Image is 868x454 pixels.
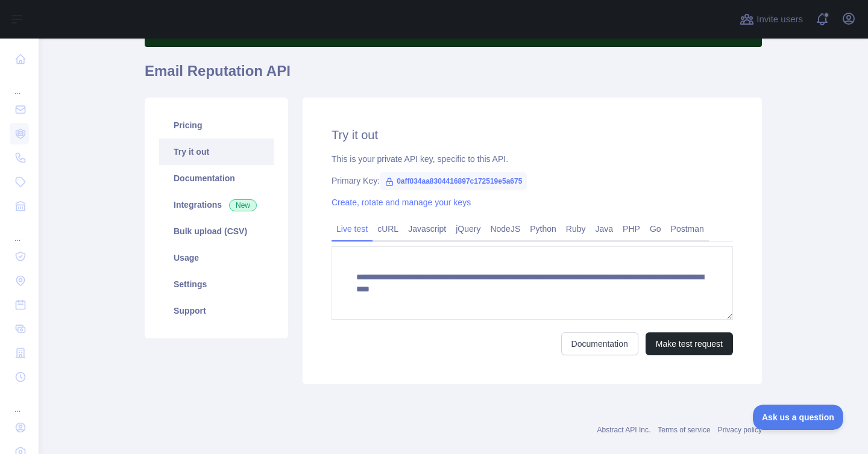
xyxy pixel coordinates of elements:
span: New [229,199,257,211]
a: Documentation [561,332,638,355]
button: Invite users [737,10,805,29]
a: Live test [332,219,373,238]
a: Documentation [159,165,274,191]
a: Postman [666,219,709,238]
span: Invite users [756,13,803,26]
a: Python [525,219,561,238]
a: Usage [159,244,274,271]
a: Terms of service [658,426,710,434]
a: Bulk upload (CSV) [159,218,274,244]
div: This is your private API key, specific to this API. [332,153,733,165]
a: Java [591,219,618,238]
span: 0aff034aa8304416897c172519e5a675 [380,172,527,190]
div: ... [10,390,29,414]
div: ... [10,219,29,243]
a: Go [645,219,666,238]
a: Try it out [159,138,274,165]
a: Javascript [403,219,451,238]
a: Support [159,297,274,324]
a: Pricing [159,112,274,138]
a: Privacy policy [718,426,762,434]
a: jQuery [451,219,485,238]
a: Ruby [561,219,591,238]
a: Integrations New [159,191,274,218]
h2: Try it out [332,126,733,143]
a: NodeJS [485,219,525,238]
iframe: Toggle Customer Support [753,405,844,430]
a: Create, rotate and manage your keys [332,197,471,207]
a: cURL [373,219,403,238]
a: Settings [159,271,274,297]
button: Make test request [646,332,733,355]
h1: Email Reputation API [145,61,762,90]
div: Primary Key: [332,175,733,187]
div: ... [10,72,29,96]
a: PHP [618,219,645,238]
a: Abstract API Inc. [597,426,651,434]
